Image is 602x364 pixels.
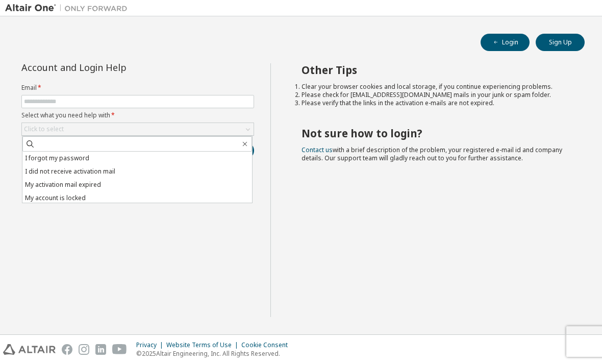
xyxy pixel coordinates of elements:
img: instagram.svg [79,344,89,355]
a: Contact us [302,145,333,154]
div: Click to select [24,125,64,133]
div: Click to select [22,123,254,135]
div: Website Terms of Use [166,341,241,349]
li: Clear your browser cookies and local storage, if you continue experiencing problems. [302,83,567,91]
label: Select what you need help with [21,111,254,119]
img: altair_logo.svg [3,344,56,355]
img: Altair One [5,3,133,13]
img: facebook.svg [62,344,72,355]
h2: Not sure how to login? [302,127,567,140]
img: linkedin.svg [95,344,106,355]
span: with a brief description of the problem, your registered e-mail id and company details. Our suppo... [302,145,562,162]
li: Please verify that the links in the activation e-mails are not expired. [302,99,567,107]
div: Privacy [136,341,166,349]
li: I forgot my password [22,152,252,165]
div: Cookie Consent [241,341,294,349]
p: © 2025 Altair Engineering, Inc. All Rights Reserved. [136,349,294,358]
button: Login [481,34,530,51]
div: Account and Login Help [21,63,208,71]
h2: Other Tips [302,63,567,77]
label: Email [21,84,254,92]
li: Please check for [EMAIL_ADDRESS][DOMAIN_NAME] mails in your junk or spam folder. [302,91,567,99]
img: youtube.svg [112,344,127,355]
button: Sign Up [536,34,585,51]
